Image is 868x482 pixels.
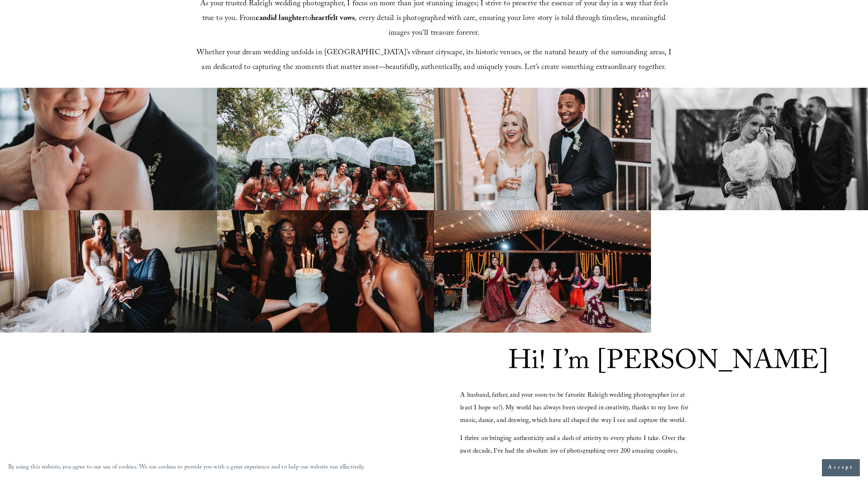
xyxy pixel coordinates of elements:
strong: heartfelt vows [311,13,355,25]
img: Bride and bridesmaids holding clear umbrellas and bouquets, wearing peach dresses, laughing toget... [217,88,434,210]
img: Three women in a room smiling and looking at a smartphone. One woman is wearing a white lace dress. [651,210,868,333]
img: Bride and groom smiling and holding champagne glasses at a wedding reception, with decorative lig... [434,88,651,210]
button: Accept [822,459,860,476]
span: Whether your dream wedding unfolds in [GEOGRAPHIC_DATA]’s vibrant cityscape, its historic venues,... [197,47,673,74]
p: By using this website, you agree to our use of cookies. We use cookies to provide you with a grea... [8,462,365,474]
span: A husband, father, and your soon-to-be favorite Raleigh wedding photographer (or at least I hope ... [460,390,690,426]
span: Hi! I’m [PERSON_NAME] [508,341,829,387]
img: Three women in black dresses blowing out candles on a cake at a party. [217,210,434,333]
img: Bride in wedding dress wiping tears, embraced by groom, with guests in background during a weddin... [651,88,868,210]
img: A group of women in colorful traditional Indian attire dancing under a decorated canopy with stri... [434,210,651,333]
span: I thrive on bringing authenticity and a dash of artistry to every photo I take. Over the past dec... [460,433,687,470]
span: Accept [828,464,854,472]
strong: candid laughter [256,13,305,25]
